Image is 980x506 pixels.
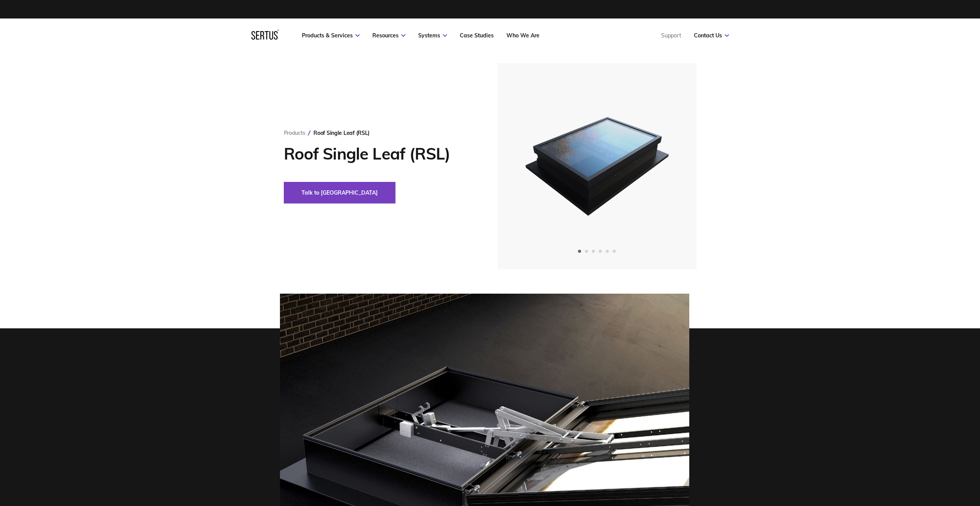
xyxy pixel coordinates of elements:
a: Resources [372,32,405,39]
a: Case Studies [460,32,494,39]
span: Go to slide 3 [592,250,595,253]
a: Products [284,129,305,136]
span: Go to slide 2 [585,250,588,253]
a: Products & Services [302,32,360,39]
h1: Roof Single Leaf (RSL) [284,144,474,163]
span: Go to slide 6 [613,250,616,253]
a: Who We Are [506,32,539,39]
button: Talk to [GEOGRAPHIC_DATA] [284,182,395,203]
span: Go to slide 5 [606,250,609,253]
a: Contact Us [694,32,729,39]
span: Go to slide 4 [599,250,602,253]
a: Systems [418,32,447,39]
a: Support [661,32,681,39]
